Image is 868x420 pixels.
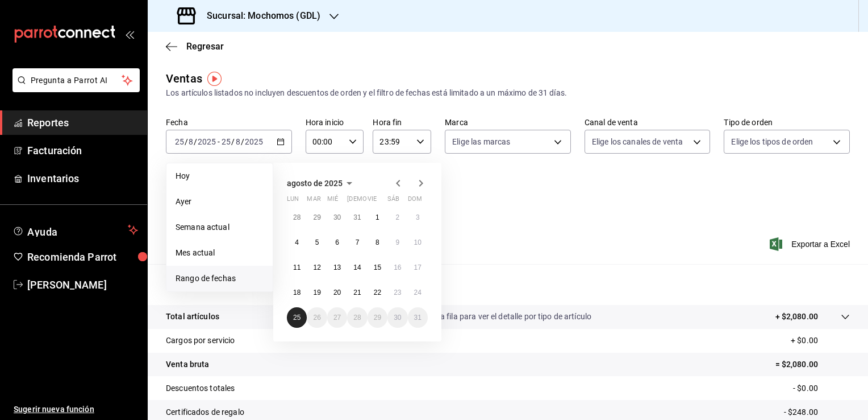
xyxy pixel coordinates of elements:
[327,232,347,253] button: 6 de agosto de 2025
[353,289,361,297] abbr: 21 de agosto de 2025
[731,136,813,147] span: Elige los tipos de orden
[14,403,138,415] span: Sugerir nueva función
[27,115,138,130] span: Reportes
[775,311,818,323] p: + $2,080.00
[287,176,356,190] button: agosto de 2025
[27,223,123,237] span: Ayuda
[295,238,299,246] abbr: 4 de agosto de 2025
[395,213,399,221] abbr: 2 de agosto de 2025
[327,195,338,207] abbr: miércoles
[408,232,428,253] button: 10 de agosto de 2025
[374,314,381,322] abbr: 29 de agosto de 2025
[176,196,264,208] span: Ayer
[287,207,307,228] button: 28 de julio de 2025
[387,195,399,207] abbr: sábado
[166,278,850,291] p: Resumen
[313,263,320,271] abbr: 12 de agosto de 2025
[772,237,850,251] button: Exportar a Excel
[307,207,327,228] button: 29 de julio de 2025
[27,143,138,158] span: Facturación
[287,232,307,253] button: 4 de agosto de 2025
[347,207,367,228] button: 31 de julio de 2025
[188,137,194,146] input: --
[166,118,292,126] label: Fecha
[241,137,244,146] span: /
[31,75,122,87] span: Pregunta a Parrot AI
[287,195,299,207] abbr: lunes
[374,263,381,271] abbr: 15 de agosto de 2025
[176,221,264,233] span: Semana actual
[793,382,850,394] p: - $0.00
[231,137,235,146] span: /
[166,382,235,394] p: Descuentos totales
[333,314,341,322] abbr: 27 de agosto de 2025
[403,311,591,323] p: Da clic en la fila para ver el detalle por tipo de artículo
[387,232,407,253] button: 9 de agosto de 2025
[218,137,220,146] span: -
[335,238,339,246] abbr: 6 de agosto de 2025
[791,335,850,347] p: + $0.00
[592,136,683,147] span: Elige los canales de venta
[166,311,219,323] p: Total artículos
[347,257,367,278] button: 14 de agosto de 2025
[176,247,264,259] span: Mes actual
[445,118,571,126] label: Marca
[408,282,428,303] button: 24 de agosto de 2025
[374,289,381,297] abbr: 22 de agosto de 2025
[293,263,301,271] abbr: 11 de agosto de 2025
[394,314,401,322] abbr: 30 de agosto de 2025
[408,307,428,328] button: 31 de agosto de 2025
[368,307,387,328] button: 29 de agosto de 2025
[353,213,361,221] abbr: 31 de julio de 2025
[198,9,320,23] h3: Sucursal: Mochomos (GDL)
[387,257,407,278] button: 16 de agosto de 2025
[327,282,347,303] button: 20 de agosto de 2025
[414,263,422,271] abbr: 17 de agosto de 2025
[166,406,244,418] p: Certificados de regalo
[353,263,361,271] abbr: 14 de agosto de 2025
[387,282,407,303] button: 23 de agosto de 2025
[287,179,343,188] span: agosto de 2025
[307,232,327,253] button: 5 de agosto de 2025
[12,68,140,92] button: Pregunta a Parrot AI
[293,314,301,322] abbr: 25 de agosto de 2025
[416,213,420,221] abbr: 3 de agosto de 2025
[313,213,320,221] abbr: 29 de julio de 2025
[368,195,377,207] abbr: viernes
[408,207,428,228] button: 3 de agosto de 2025
[166,41,224,52] button: Regresar
[775,359,850,370] p: = $2,080.00
[176,273,264,285] span: Rango de fechas
[368,282,387,303] button: 22 de agosto de 2025
[287,257,307,278] button: 11 de agosto de 2025
[166,70,202,87] div: Ventas
[394,289,401,297] abbr: 23 de agosto de 2025
[327,257,347,278] button: 13 de agosto de 2025
[394,263,401,271] abbr: 16 de agosto de 2025
[176,170,264,182] span: Hoy
[306,118,364,126] label: Hora inicio
[166,359,209,370] p: Venta bruta
[373,118,431,126] label: Hora fin
[287,282,307,303] button: 18 de agosto de 2025
[368,207,387,228] button: 1 de agosto de 2025
[125,30,134,39] button: open_drawer_menu
[375,213,379,221] abbr: 1 de agosto de 2025
[293,213,301,221] abbr: 28 de julio de 2025
[347,282,367,303] button: 21 de agosto de 2025
[27,277,138,293] span: [PERSON_NAME]
[347,195,414,207] abbr: jueves
[27,249,138,265] span: Recomienda Parrot
[414,314,422,322] abbr: 31 de agosto de 2025
[387,207,407,228] button: 2 de agosto de 2025
[194,137,197,146] span: /
[327,207,347,228] button: 30 de julio de 2025
[784,406,850,418] p: - $248.00
[408,257,428,278] button: 17 de agosto de 2025
[221,137,231,146] input: --
[307,282,327,303] button: 19 de agosto de 2025
[315,238,319,246] abbr: 5 de agosto de 2025
[186,41,224,52] span: Regresar
[313,314,320,322] abbr: 26 de agosto de 2025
